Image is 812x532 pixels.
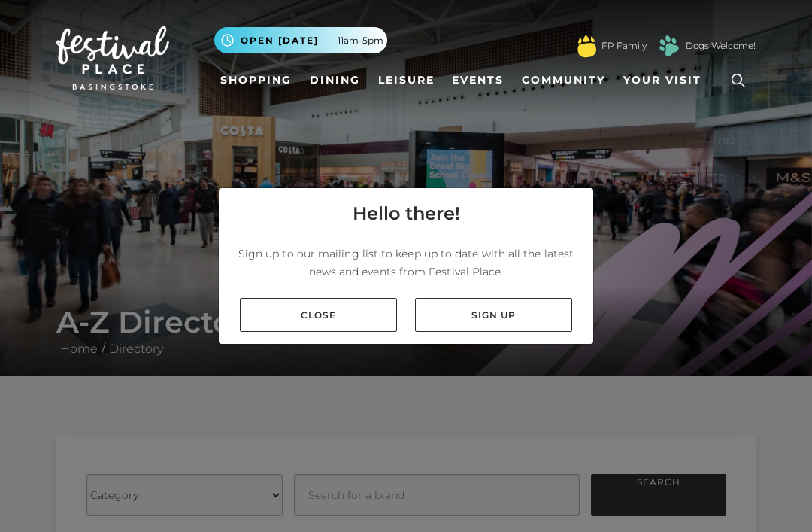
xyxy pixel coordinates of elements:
[240,298,397,332] a: Close
[686,39,756,53] a: Dogs Welcome!
[415,298,572,332] a: Sign up
[241,34,319,47] span: Open [DATE]
[353,200,460,227] h4: Hello there!
[623,72,701,88] span: Your Visit
[601,39,647,53] a: FP Family
[516,66,611,94] a: Community
[372,66,441,94] a: Leisure
[214,27,387,53] button: Open [DATE] 11am-5pm
[617,66,715,94] a: Your Visit
[338,34,383,47] span: 11am-5pm
[304,66,366,94] a: Dining
[446,66,510,94] a: Events
[214,66,298,94] a: Shopping
[231,245,581,281] p: Sign up to our mailing list to keep up to date with all the latest news and events from Festival ...
[56,26,169,90] img: Festival Place Logo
